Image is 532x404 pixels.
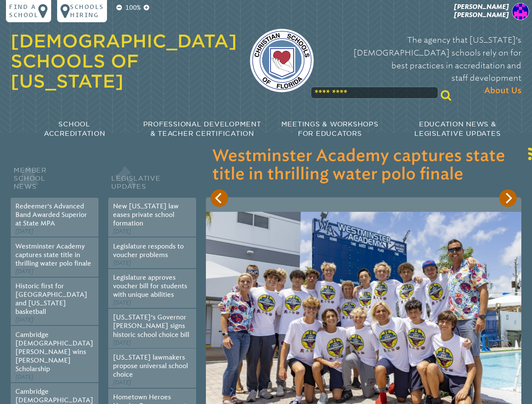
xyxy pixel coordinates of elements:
[15,316,33,323] span: [DATE]
[15,374,33,380] span: [DATE]
[113,354,188,378] a: [US_STATE] lawmakers propose universal school choice
[15,243,91,267] a: Westminster Academy captures state title in thrilling water polo finale
[108,165,196,198] h2: Legislative Updates
[414,120,500,138] span: Education News & Legislative Updates
[15,268,33,275] span: [DATE]
[454,3,509,19] span: [PERSON_NAME] [PERSON_NAME]
[15,228,33,234] span: [DATE]
[15,202,87,227] a: Redeemer’s Advanced Band Awarded Superior at State MPA
[499,190,517,207] button: Next
[15,282,87,316] a: Historic first for [GEOGRAPHIC_DATA] and [US_STATE] basketball
[113,340,131,346] span: [DATE]
[113,243,184,259] a: Legislature responds to voucher problems
[113,228,131,234] span: [DATE]
[113,313,189,338] a: [US_STATE]’s Governor [PERSON_NAME] signs historic school choice bill
[113,299,131,306] span: [DATE]
[281,120,379,138] span: Meetings & Workshops for Educators
[124,3,142,12] p: 100%
[143,120,261,138] span: Professional Development & Teacher Certification
[113,260,131,266] span: [DATE]
[15,331,93,373] a: Cambridge [DEMOGRAPHIC_DATA][PERSON_NAME] wins [PERSON_NAME] Scholarship
[512,3,529,20] img: 247bdf7ea153031dcf113eed7a6bc624
[113,202,179,227] a: New [US_STATE] law eases private school formation
[9,3,38,19] p: Find a school
[250,29,314,93] img: csf-logo-web-colors.png
[44,120,105,138] span: School Accreditation
[113,379,131,386] span: [DATE]
[11,165,98,198] h2: Member School News
[11,30,237,92] a: [DEMOGRAPHIC_DATA] Schools of [US_STATE]
[484,85,521,97] span: About Us
[70,3,104,19] p: Schools Hiring
[113,274,187,299] a: Legislature approves voucher bill for students with unique abilities
[327,34,521,98] p: The agency that [US_STATE]’s [DEMOGRAPHIC_DATA] schools rely on for best practices in accreditati...
[212,147,515,184] h3: Westminster Academy captures state title in thrilling water polo finale
[211,190,228,207] button: Previous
